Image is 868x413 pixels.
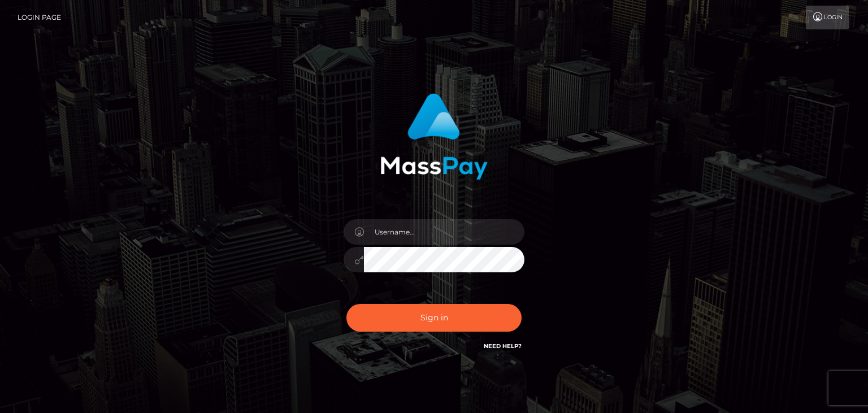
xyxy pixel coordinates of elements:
button: Sign in [346,304,522,332]
img: MassPay Login [380,93,488,180]
input: Username... [364,219,524,245]
a: Login Page [18,6,61,29]
a: Login [806,6,849,29]
a: Need Help? [484,342,522,350]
